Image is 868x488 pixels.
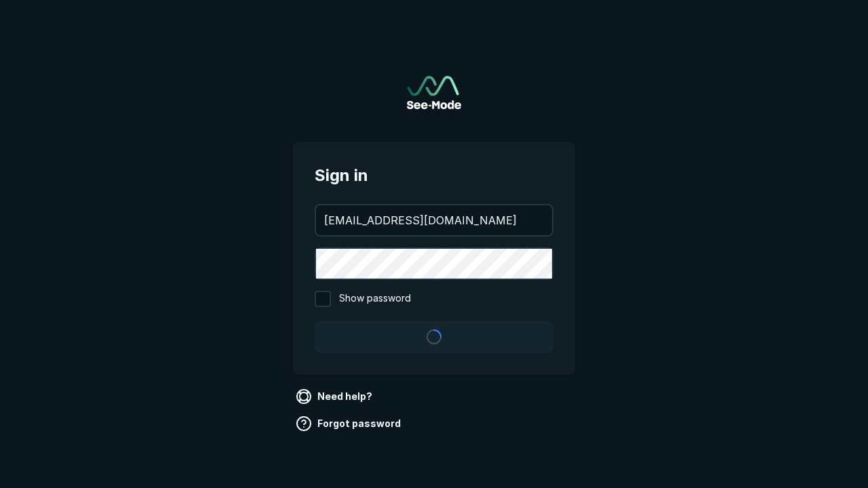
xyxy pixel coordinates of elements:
span: Sign in [315,163,553,188]
a: Need help? [293,386,378,407]
a: Forgot password [293,413,406,434]
span: Show password [339,291,411,307]
img: See-Mode Logo [407,76,461,109]
a: Go to sign in [407,76,461,109]
input: your@email.com [316,205,552,235]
